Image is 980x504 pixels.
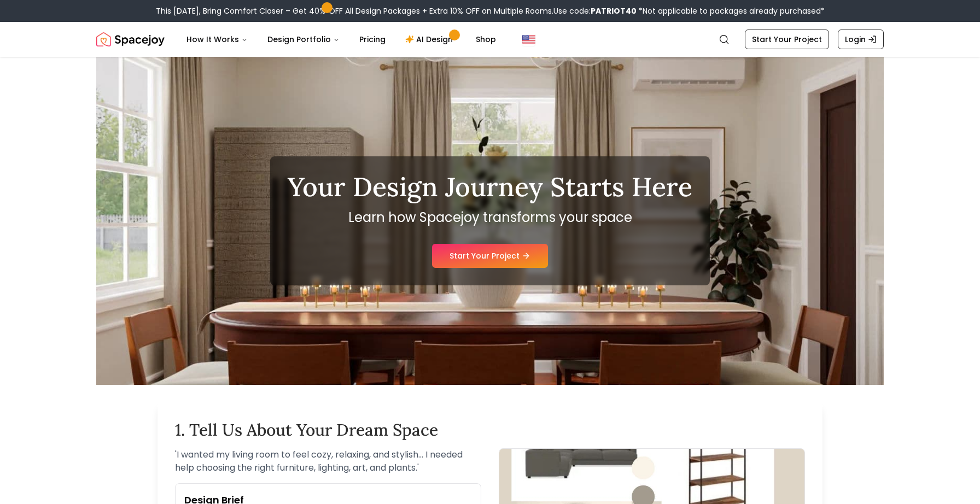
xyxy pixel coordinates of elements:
img: United States [522,33,535,46]
p: ' I wanted my living room to feel cozy, relaxing, and stylish... I needed help choosing the right... [175,448,481,474]
p: Learn how Spacejoy transforms your space [288,209,692,226]
a: AI Design [396,28,465,50]
a: Start Your Project [745,30,829,49]
b: PATRIOT40 [591,5,637,16]
a: Spacejoy [96,28,165,50]
button: Design Portfolio [259,28,348,50]
h1: Your Design Journey Starts Here [288,174,692,200]
button: How It Works [178,28,256,50]
a: Pricing [351,28,394,50]
h2: 1. Tell Us About Your Dream Space [175,420,805,439]
span: Use code: [553,5,637,16]
a: Start Your Project [432,244,548,268]
img: Spacejoy Logo [96,28,165,50]
nav: Global [96,22,884,57]
nav: Main [178,28,505,50]
a: Shop [467,28,505,50]
div: This [DATE], Bring Comfort Closer – Get 40% OFF All Design Packages + Extra 10% OFF on Multiple R... [156,5,825,16]
a: Login [838,30,884,49]
span: *Not applicable to packages already purchased* [637,5,825,16]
